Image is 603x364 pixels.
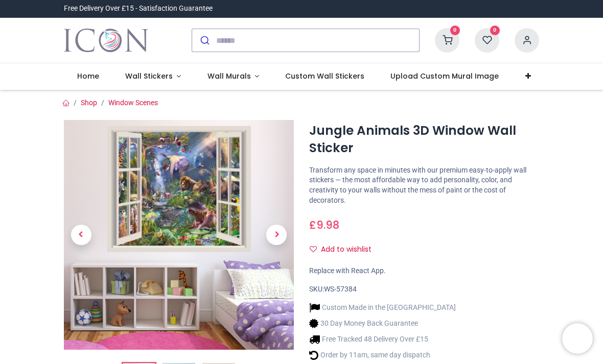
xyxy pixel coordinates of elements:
a: Window Scenes [108,99,158,107]
span: £ [309,217,339,232]
div: SKU: [309,284,539,295]
span: Wall Stickers [125,71,173,81]
a: Wall Murals [194,63,272,90]
a: Logo of Icon Wall Stickers [64,26,148,55]
iframe: Customer reviews powered by Trustpilot [324,4,539,14]
i: Add to wishlist [310,246,317,253]
li: 30 Day Money Back Guarantee [309,318,456,329]
button: Add to wishlistAdd to wishlist [309,241,380,258]
div: Free Delivery Over £15 - Satisfaction Guarantee [64,4,213,14]
div: Replace with React App. [309,266,539,276]
p: Transform any space in minutes with our premium easy-to-apply wall stickers — the most affordable... [309,165,539,205]
span: Custom Wall Stickers [285,71,364,81]
span: Home [77,71,99,81]
button: Submit [192,29,216,52]
a: Next [260,155,294,316]
a: 0 [435,36,459,44]
img: Icon Wall Stickers [64,26,148,55]
span: Upload Custom Mural Image [390,71,499,81]
span: Wall Murals [207,71,251,81]
span: Next [266,225,287,245]
li: Order by 11am, same day dispatch [309,350,456,360]
a: 0 [475,36,499,44]
sup: 0 [490,26,500,35]
span: 9.98 [316,217,339,232]
a: Wall Stickers [112,63,194,90]
sup: 0 [450,26,460,35]
img: Jungle Animals 3D Window Wall Sticker [64,120,294,350]
span: Previous [71,225,91,245]
a: Shop [81,99,97,107]
a: Previous [64,155,99,316]
iframe: Brevo live chat [562,323,593,354]
span: WS-57384 [324,285,357,293]
h1: Jungle Animals 3D Window Wall Sticker [309,122,539,157]
li: Custom Made in the [GEOGRAPHIC_DATA] [309,302,456,313]
li: Free Tracked 48 Delivery Over £15 [309,334,456,345]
